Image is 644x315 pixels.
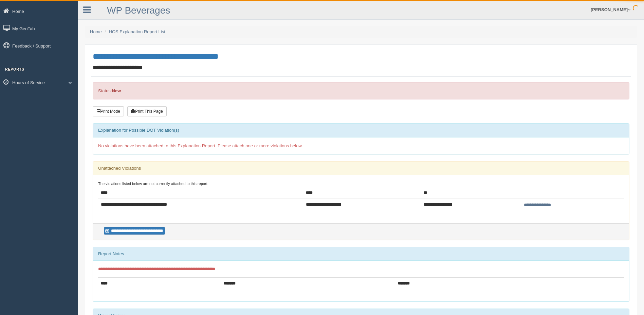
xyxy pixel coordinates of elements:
[98,143,303,148] span: No violations have been attached to this Explanation Report. Please attach one or more violations...
[93,82,629,99] div: Status:
[90,29,102,34] a: Home
[98,182,208,186] small: The violations listed below are not currently attached to this report:
[93,124,629,137] div: Explanation for Possible DOT Violation(s)
[127,106,167,116] button: Print This Page
[112,88,121,93] strong: New
[93,162,629,175] div: Unattached Violations
[93,247,629,261] div: Report Notes
[107,5,170,16] a: WP Beverages
[109,29,165,34] a: HOS Explanation Report List
[93,106,124,116] button: Print Mode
